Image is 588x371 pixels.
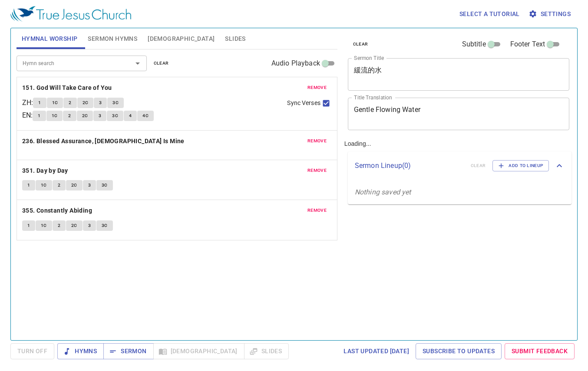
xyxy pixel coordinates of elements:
span: 1C [41,181,47,189]
b: 151. God Will Take Care of You [22,82,112,93]
span: 4 [129,112,132,120]
button: Sermon [103,343,153,359]
button: remove [302,82,332,93]
span: 3C [112,112,118,120]
button: 1C [36,180,52,190]
span: [DEMOGRAPHIC_DATA] [148,33,215,44]
button: 1 [33,111,46,121]
span: 2 [68,112,71,120]
b: 355. Constantly Abiding [22,205,92,216]
button: Add to Lineup [492,160,549,171]
button: 2C [66,220,83,231]
button: 2 [53,220,66,231]
span: Settings [530,9,571,20]
span: 1C [52,99,58,107]
div: Sermon Lineup(0)clearAdd to Lineup [348,151,571,180]
i: Nothing saved yet [355,188,411,196]
button: Open [132,57,144,69]
button: 2C [66,180,83,190]
span: 2C [82,112,88,120]
span: 2C [71,222,77,230]
span: Sermon [110,346,146,357]
button: remove [302,205,332,216]
button: 3 [93,111,106,121]
span: Submit Feedback [512,346,568,357]
button: 2 [63,111,76,121]
span: 2C [83,99,89,107]
button: 1C [47,98,63,108]
textarea: 緩流的水 [354,66,564,82]
button: Hymns [57,343,104,359]
span: 1C [52,112,58,120]
span: 2 [58,222,60,230]
a: Subscribe to Updates [416,343,502,359]
textarea: Gentle Flowing Water [354,105,564,122]
span: Sermon Hymns [88,33,137,44]
b: 351. Day by Day [22,165,68,176]
button: 3C [107,98,124,108]
span: 1 [27,222,30,230]
button: 236. Blessed Assurance, [DEMOGRAPHIC_DATA] Is Mine [22,136,186,147]
button: Settings [527,6,574,22]
button: 1 [22,180,35,190]
span: Slides [225,33,245,44]
button: 1 [33,98,46,108]
div: Loading... [341,25,575,337]
button: 4C [137,111,154,121]
span: Footer Text [510,39,545,49]
img: True Jesus Church [10,6,131,22]
span: Last updated [DATE] [344,346,409,357]
button: 4 [124,111,137,121]
button: 1 [22,220,35,231]
p: Sermon Lineup ( 0 ) [355,161,464,171]
button: remove [302,165,332,176]
button: Select a tutorial [456,6,523,22]
button: clear [149,58,174,69]
span: clear [353,40,368,48]
button: 2C [77,111,93,121]
b: 236. Blessed Assurance, [DEMOGRAPHIC_DATA] Is Mine [22,136,185,147]
span: Sync Verses [287,98,320,108]
span: remove [307,167,327,174]
span: 3C [102,222,108,230]
p: EN : [22,110,33,121]
p: ZH : [22,98,33,108]
button: 2 [53,180,66,190]
button: 3 [83,180,96,190]
button: 351. Day by Day [22,165,69,176]
button: 3 [83,220,96,231]
span: 3C [112,99,119,107]
span: Hymnal Worship [22,33,78,44]
a: Last updated [DATE] [340,343,413,359]
span: Audio Playback [271,58,320,69]
span: 3 [99,112,101,120]
a: Submit Feedback [505,343,575,359]
span: Select a tutorial [459,9,520,20]
span: remove [307,207,327,214]
span: 3 [88,181,91,189]
span: remove [307,84,327,92]
span: 3 [88,222,91,230]
button: 3 [94,98,107,108]
span: 2 [58,181,60,189]
button: clear [348,39,373,49]
span: 1 [38,112,40,120]
span: clear [154,59,169,67]
button: 3C [96,220,113,231]
button: 2C [77,98,94,108]
span: 1 [38,99,41,107]
span: Subscribe to Updates [423,346,495,357]
button: 355. Constantly Abiding [22,205,94,216]
button: 1C [46,111,63,121]
span: 3C [102,181,108,189]
button: 1C [36,220,52,231]
span: 4C [142,112,149,120]
button: remove [302,136,332,146]
span: Hymns [64,346,97,357]
span: Add to Lineup [498,162,543,170]
span: 2 [69,99,71,107]
span: 2C [71,181,77,189]
button: 3C [107,111,123,121]
span: 1 [27,181,30,189]
button: 3C [96,180,113,190]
